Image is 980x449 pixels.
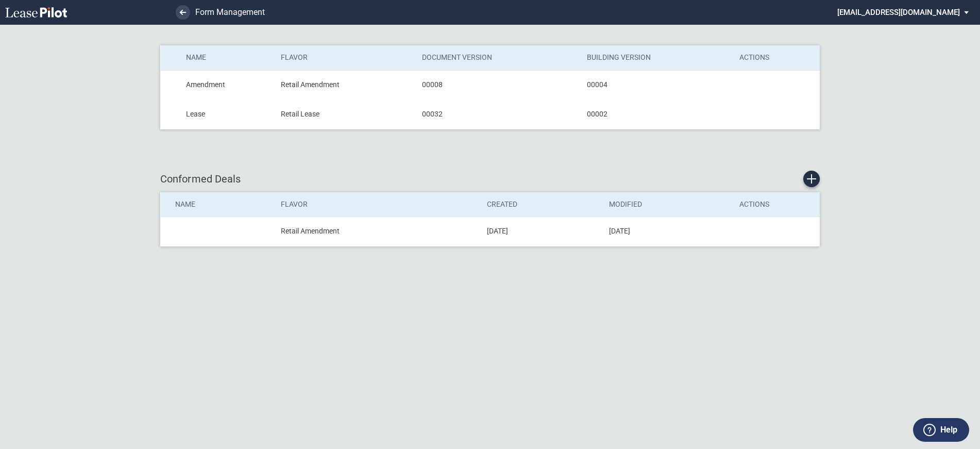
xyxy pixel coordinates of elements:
td: Retail Amendment [274,217,480,246]
th: Name [185,45,274,70]
td: [DATE] [480,217,602,246]
button: Help [913,418,969,442]
th: Actions [732,192,820,217]
td: 00002 [580,99,732,129]
th: Modified [602,192,732,217]
th: Created [480,192,602,217]
td: Amendment [185,70,274,99]
label: Help [940,423,957,437]
td: 00004 [580,70,732,99]
td: [DATE] [602,217,732,246]
div: Conformed Deals [160,171,820,187]
th: Document Version [415,45,580,70]
td: Retail Lease [274,99,415,129]
th: Flavor [274,192,480,217]
td: Retail Amendment [274,70,415,99]
td: 00008 [415,70,580,99]
th: Flavor [274,45,415,70]
td: Lease [185,99,274,129]
th: Name [161,192,274,217]
th: Building Version [580,45,732,70]
th: Actions [732,45,820,70]
td: 00032 [415,99,580,129]
a: Create new conformed deal [803,171,820,187]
